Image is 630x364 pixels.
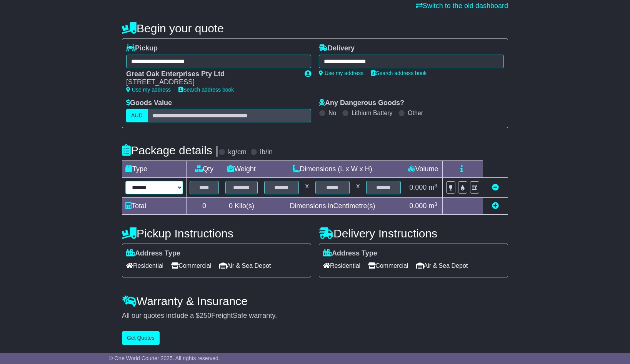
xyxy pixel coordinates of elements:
span: 0 [229,202,233,210]
span: 0.000 [409,202,427,210]
label: Any Dangerous Goods? [319,99,404,107]
td: Qty [187,161,222,178]
span: Residential [126,260,163,272]
td: Volume [404,161,442,178]
div: All our quotes include a $ FreightSafe warranty. [122,312,508,320]
span: 250 [200,312,211,319]
label: No [328,109,336,117]
td: Type [122,161,187,178]
label: Delivery [319,44,355,53]
h4: Pickup Instructions [122,227,311,240]
a: Remove this item [492,184,499,191]
div: [STREET_ADDRESS] [126,78,297,87]
td: Dimensions in Centimetre(s) [261,198,404,215]
span: © One World Courier 2025. All rights reserved. [109,355,220,361]
span: Air & Sea Depot [219,260,271,272]
label: AUD [126,109,148,122]
label: Pickup [126,44,158,53]
td: Weight [222,161,261,178]
label: Address Type [126,249,180,258]
a: Search address book [371,70,427,76]
sup: 3 [434,183,437,189]
label: lb/in [260,148,273,157]
td: x [302,178,312,198]
td: 0 [187,198,222,215]
label: Other [408,109,423,117]
span: Residential [323,260,360,272]
td: Total [122,198,187,215]
h4: Warranty & Insurance [122,295,508,307]
td: x [353,178,363,198]
td: Kilo(s) [222,198,261,215]
span: Air & Sea Depot [416,260,468,272]
td: Dimensions (L x W x H) [261,161,404,178]
span: Commercial [171,260,211,272]
a: Use my address [319,70,363,76]
label: Address Type [323,249,377,258]
label: Lithium Battery [352,109,393,117]
span: Commercial [368,260,408,272]
a: Switch to the old dashboard [416,2,508,10]
span: m [428,184,437,191]
button: Get Quotes [122,331,160,345]
h4: Package details | [122,144,218,157]
h4: Delivery Instructions [319,227,508,240]
div: Great Oak Enterprises Pty Ltd [126,70,297,78]
span: m [428,202,437,210]
label: kg/cm [228,148,247,157]
a: Use my address [126,87,171,93]
sup: 3 [434,201,437,207]
a: Add new item [492,202,499,210]
h4: Begin your quote [122,22,508,35]
a: Search address book [178,87,234,93]
span: 0.000 [409,184,427,191]
label: Goods Value [126,99,172,107]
